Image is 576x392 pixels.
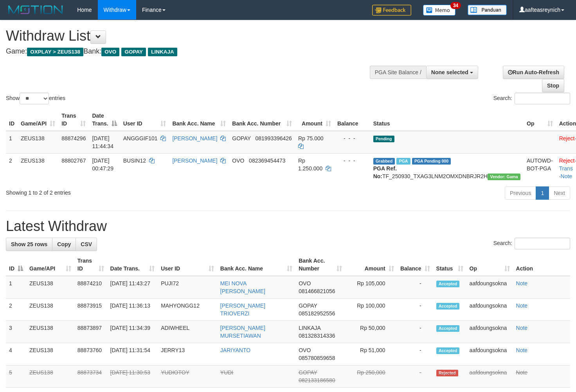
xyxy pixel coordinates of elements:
th: Status [370,109,524,131]
td: 88873897 [74,321,107,343]
td: - [397,365,433,388]
td: ZEUS138 [26,276,74,299]
a: MEI NOVA [PERSON_NAME] [220,280,265,294]
th: Game/API: activate to sort column ascending [26,254,74,276]
a: Copy [52,238,76,251]
td: 88873734 [74,365,107,388]
td: - [397,299,433,321]
a: YUDI [220,369,233,376]
span: OVO [232,158,244,164]
th: Date Trans.: activate to sort column ascending [107,254,158,276]
a: Reject [559,135,575,141]
img: MOTION_logo.png [6,4,65,16]
span: OXPLAY > ZEUS138 [27,48,83,56]
a: [PERSON_NAME] [172,158,217,164]
span: Copy 082369454473 to clipboard [249,158,285,164]
td: Rp 100,000 [345,299,397,321]
a: Note [516,303,528,309]
a: [PERSON_NAME] MURSETIAWAN [220,325,265,339]
th: ID: activate to sort column descending [6,254,26,276]
img: panduan.png [468,5,507,15]
td: JERRY13 [158,343,217,365]
td: Rp 250,000 [345,365,397,388]
td: ADIWHEEL [158,321,217,343]
div: PGA Site Balance / [370,66,426,79]
th: Balance: activate to sort column ascending [397,254,433,276]
td: 2 [6,153,18,183]
a: Show 25 rows [6,238,52,251]
th: Amount: activate to sort column ascending [345,254,397,276]
span: OVO [299,280,311,286]
span: CSV [81,241,92,247]
h1: Withdraw List [6,28,376,44]
span: ANGGGIF101 [123,135,158,141]
img: Feedback.jpg [372,5,411,16]
td: ZEUS138 [18,131,58,154]
span: OVO [101,48,119,56]
span: 88802767 [61,158,86,164]
span: Copy 081328314336 to clipboard [299,333,335,339]
td: ZEUS138 [18,153,58,183]
td: ZEUS138 [26,365,74,388]
td: 4 [6,343,26,365]
td: 88873760 [74,343,107,365]
td: - [397,276,433,299]
span: Rp 75.000 [298,135,324,141]
a: Next [549,186,570,200]
a: [PERSON_NAME] [172,135,217,141]
td: Rp 50,000 [345,321,397,343]
td: 2 [6,299,26,321]
span: Accepted [436,325,460,332]
td: 88873915 [74,299,107,321]
a: Run Auto-Refresh [503,66,564,79]
td: ZEUS138 [26,321,74,343]
th: Status: activate to sort column ascending [433,254,466,276]
div: - - - [337,157,367,165]
th: User ID: activate to sort column ascending [158,254,217,276]
span: Copy 085182952556 to clipboard [299,310,335,317]
td: 5 [6,365,26,388]
a: 1 [536,186,549,200]
a: Note [516,280,528,286]
td: MAHYONGG12 [158,299,217,321]
td: Rp 51,000 [345,343,397,365]
td: [DATE] 11:31:54 [107,343,158,365]
span: GOPAY [232,135,250,141]
span: GOPAY [121,48,146,56]
th: Amount: activate to sort column ascending [295,109,334,131]
span: Copy 085780859658 to clipboard [299,355,335,361]
td: aafdoungsokna [466,321,513,343]
h1: Latest Withdraw [6,218,570,234]
div: - - - [337,134,367,142]
th: Game/API: activate to sort column ascending [18,109,58,131]
th: Trans ID: activate to sort column ascending [74,254,107,276]
td: YUDIOTOY [158,365,217,388]
span: 34 [450,2,461,9]
td: - [397,321,433,343]
td: [DATE] 11:36:13 [107,299,158,321]
th: Date Trans.: activate to sort column descending [89,109,120,131]
span: Grabbed [373,158,395,165]
span: [DATE] 00:47:29 [92,158,113,172]
th: Action [513,254,570,276]
label: Search: [493,238,570,249]
td: 3 [6,321,26,343]
select: Showentries [20,93,49,104]
th: Bank Acc. Name: activate to sort column ascending [169,109,229,131]
input: Search: [515,238,570,249]
th: ID [6,109,18,131]
span: Accepted [436,303,460,310]
span: PGA Pending [412,158,451,165]
th: Bank Acc. Name: activate to sort column ascending [217,254,295,276]
a: CSV [76,238,97,251]
span: None selected [431,69,468,75]
a: Previous [505,186,536,200]
span: [DATE] 11:44:34 [92,135,113,149]
span: Copy 082133186580 to clipboard [299,377,335,383]
td: [DATE] 11:30:53 [107,365,158,388]
span: Rejected [436,370,458,376]
span: OVO [299,347,311,353]
td: 1 [6,131,18,154]
td: AUTOWD-BOT-PGA [524,153,556,183]
span: Vendor URL: https://trx31.1velocity.biz [488,174,520,180]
